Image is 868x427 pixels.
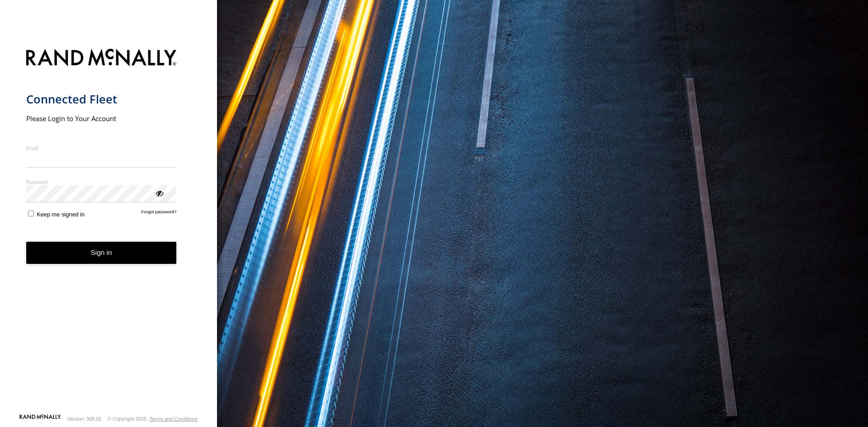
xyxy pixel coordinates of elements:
a: Terms and Conditions [150,416,198,422]
form: main [26,43,191,413]
input: Keep me signed in [28,211,34,216]
span: Keep me signed in [37,211,85,218]
button: Sign in [26,242,177,264]
div: © Copyright 2025 - [108,416,198,422]
a: Visit our Website [19,414,61,423]
div: Version: 308.01 [67,416,102,422]
h2: Please Login to Your Account [26,114,177,123]
img: Rand McNally [26,47,177,70]
div: ViewPassword [155,188,164,197]
label: Email [26,145,177,151]
a: Forgot password? [142,209,177,218]
h1: Connected Fleet [26,92,177,107]
label: Password [26,178,177,185]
